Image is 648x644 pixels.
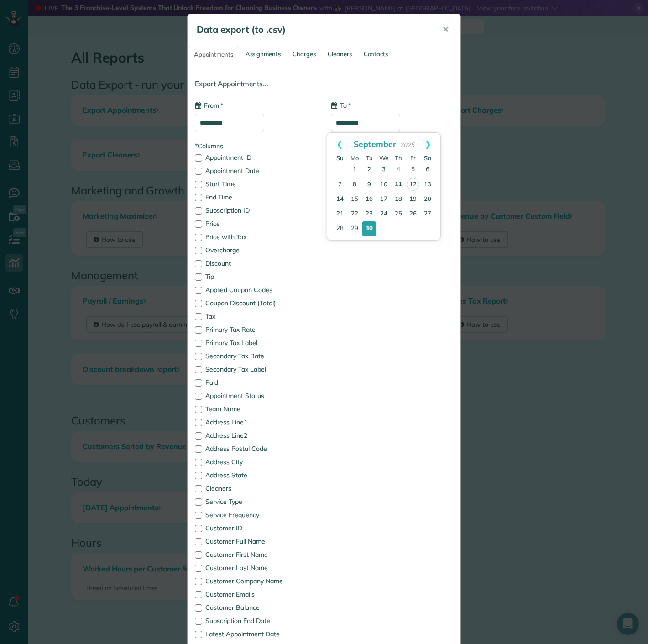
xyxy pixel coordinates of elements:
span: Saturday [424,154,431,162]
a: 11 [391,178,406,192]
label: Overcharge [195,247,317,253]
label: Applied Coupon Codes [195,287,317,293]
a: 3 [376,162,391,177]
a: 30 [362,221,376,236]
a: 9 [362,178,376,192]
a: 19 [406,192,420,207]
label: Primary Tax Rate [195,326,317,333]
a: 22 [347,207,362,221]
h5: Data export (to .csv) [197,23,429,36]
label: Customer Company Name [195,578,317,584]
a: 16 [362,192,376,207]
label: Subscription ID [195,207,317,214]
label: Appointment ID [195,154,317,161]
a: 21 [333,207,347,221]
a: Prev [327,133,352,156]
label: Discount [195,260,317,267]
span: Thursday [395,154,402,162]
a: 10 [376,178,391,192]
label: Service Type [195,498,317,505]
label: Appointment Date [195,168,317,174]
a: 23 [362,207,376,221]
label: Address Postal Code [195,445,317,452]
label: Customer Full Name [195,538,317,545]
a: 20 [420,192,435,207]
a: 25 [391,207,406,221]
span: Friday [410,154,416,162]
label: Tax [195,313,317,319]
label: Price with Tax [195,234,317,240]
a: 26 [406,207,420,221]
label: From [195,101,223,110]
a: 2 [362,162,376,177]
span: Monday [350,154,359,162]
label: Customer Balance [195,604,317,611]
a: 5 [406,162,420,177]
span: 2025 [400,141,414,148]
label: Primary Tax Label [195,340,317,346]
a: 24 [376,207,391,221]
a: 27 [420,207,435,221]
a: Charges [287,46,321,63]
label: Address City [195,459,317,465]
label: End Time [195,194,317,200]
label: Address Line1 [195,419,317,425]
a: 17 [376,192,391,207]
span: Wednesday [379,154,388,162]
label: Price [195,220,317,227]
label: Address Line2 [195,432,317,439]
a: Appointments [188,46,239,63]
a: 8 [347,178,362,192]
label: Paid [195,379,317,386]
label: Latest Appointment Date [195,631,317,637]
label: Customer Last Name [195,565,317,571]
label: Coupon Discount (Total) [195,300,317,306]
h4: Export Appointments... [195,80,453,88]
a: Assignments [240,46,287,63]
a: Next [415,133,440,156]
a: 1 [347,162,362,177]
label: Address State [195,472,317,478]
label: Appointment Status [195,393,317,399]
label: Columns [195,141,317,151]
a: 12 [407,178,419,191]
label: Subscription End Date [195,618,317,624]
a: 7 [333,178,347,192]
a: 13 [420,178,435,192]
a: 29 [347,221,362,236]
a: Contacts [358,46,394,63]
a: 15 [347,192,362,207]
label: Secondary Tax Rate [195,353,317,359]
label: Customer First Name [195,551,317,558]
span: ✕ [442,24,449,35]
a: 28 [333,221,347,236]
a: Cleaners [322,46,357,63]
a: 18 [391,192,406,207]
a: 4 [391,162,406,177]
span: Sunday [336,154,344,162]
a: 6 [420,162,435,177]
label: Start Time [195,181,317,187]
span: September [354,139,396,149]
label: Customer Emails [195,591,317,597]
span: Tuesday [366,154,373,162]
label: Service Frequency [195,512,317,518]
label: To [331,101,351,110]
label: Team Name [195,406,317,412]
label: Tip [195,273,317,280]
label: Secondary Tax Label [195,366,317,372]
label: Customer ID [195,525,317,531]
a: 14 [333,192,347,207]
label: Cleaners [195,485,317,492]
